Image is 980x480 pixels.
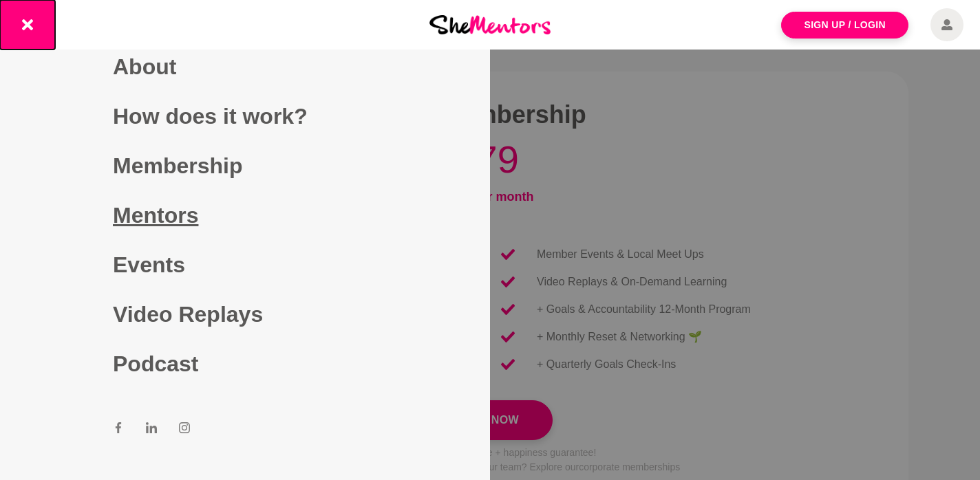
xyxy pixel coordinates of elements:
[113,339,377,389] a: Podcast
[113,91,377,141] a: How does it work?
[113,190,377,240] a: Mentors
[113,290,377,339] a: Video Replays
[113,422,124,438] a: Facebook
[113,42,377,91] a: About
[113,141,377,190] a: Membership
[179,422,190,438] a: Instagram
[113,240,377,290] a: Events
[781,12,908,39] a: Sign Up / Login
[429,15,551,34] img: She Mentors Logo
[146,422,157,438] a: LinkedIn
